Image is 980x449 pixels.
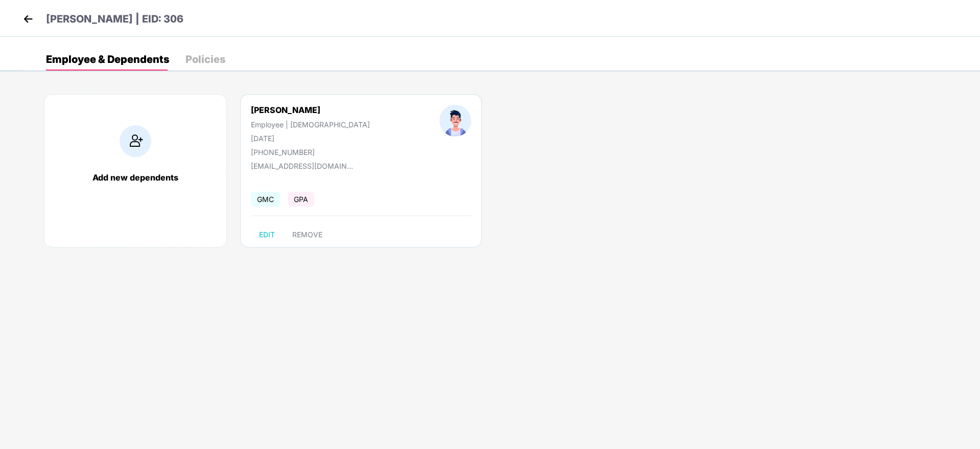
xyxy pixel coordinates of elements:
[46,54,169,64] div: Employee & Dependents
[251,227,283,243] button: EDIT
[292,231,322,239] span: REMOVE
[20,11,36,27] img: back
[120,125,151,157] img: addIcon
[185,54,225,64] div: Policies
[251,148,370,156] div: [PHONE_NUMBER]
[288,192,314,207] span: GPA
[55,172,216,183] div: Add new dependents
[251,134,370,143] div: [DATE]
[251,105,370,115] div: [PERSON_NAME]
[46,11,183,27] p: [PERSON_NAME] | EID: 306
[251,120,370,129] div: Employee | [DEMOGRAPHIC_DATA]
[251,192,280,207] span: GMC
[259,231,275,239] span: EDIT
[251,162,353,170] div: [EMAIL_ADDRESS][DOMAIN_NAME]
[284,227,331,243] button: REMOVE
[439,105,471,137] img: profileImage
